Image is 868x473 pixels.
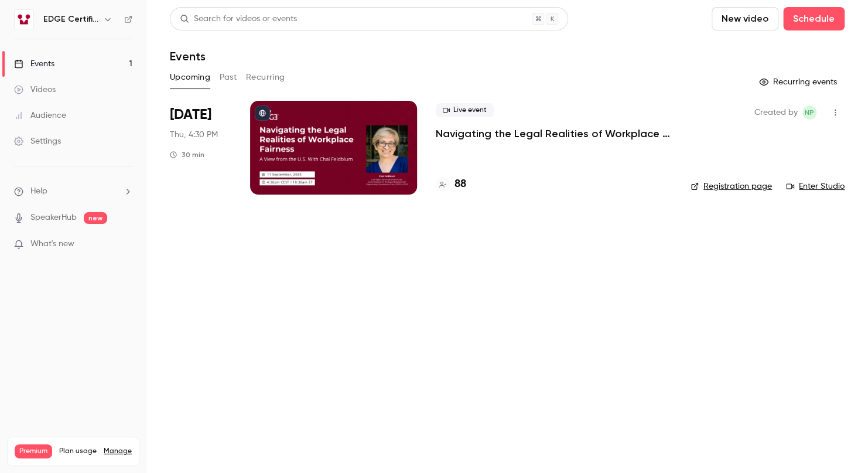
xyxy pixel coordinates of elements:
[691,181,772,192] a: Registration page
[220,68,237,87] button: Past
[436,103,494,117] span: Live event
[170,49,206,63] h1: Events
[43,13,98,25] h6: EDGE Certification
[170,129,218,141] span: Thu, 4:30 PM
[19,19,28,28] img: logo_orange.svg
[170,68,210,87] button: Upcoming
[436,176,466,192] a: 88
[30,212,77,224] a: SpeakerHub
[45,69,105,77] div: Domain Overview
[454,176,466,192] h4: 88
[15,10,33,29] img: EDGE Certification
[436,127,672,141] a: Navigating the Legal Realities of Workplace Fairness, a View from the U.S. With [PERSON_NAME]
[19,30,28,40] img: website_grey.svg
[754,106,798,120] span: Created by
[33,19,57,28] div: v 4.0.25
[129,69,197,77] div: Keywords by Traffic
[170,150,204,159] div: 30 min
[14,58,54,70] div: Events
[754,73,845,91] button: Recurring events
[712,7,778,30] button: New video
[170,106,211,124] span: [DATE]
[14,185,132,198] li: help-dropdown-opener
[786,181,845,192] a: Enter Studio
[14,135,61,147] div: Settings
[170,101,231,195] div: Sep 11 Thu, 4:30 PM (Europe/Zurich)
[30,30,129,40] div: Domain: [DOMAIN_NAME]
[30,238,74,250] span: What's new
[14,110,66,121] div: Audience
[104,447,132,456] a: Manage
[84,212,107,224] span: new
[180,13,297,25] div: Search for videos or events
[802,106,816,120] span: Nina Pearson
[30,185,47,198] span: Help
[805,106,814,120] span: NP
[14,84,56,96] div: Videos
[117,68,126,77] img: tab_keywords_by_traffic_grey.svg
[32,68,41,77] img: tab_domain_overview_orange.svg
[59,447,97,456] span: Plan usage
[246,68,285,87] button: Recurring
[783,7,845,30] button: Schedule
[15,444,52,458] span: Premium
